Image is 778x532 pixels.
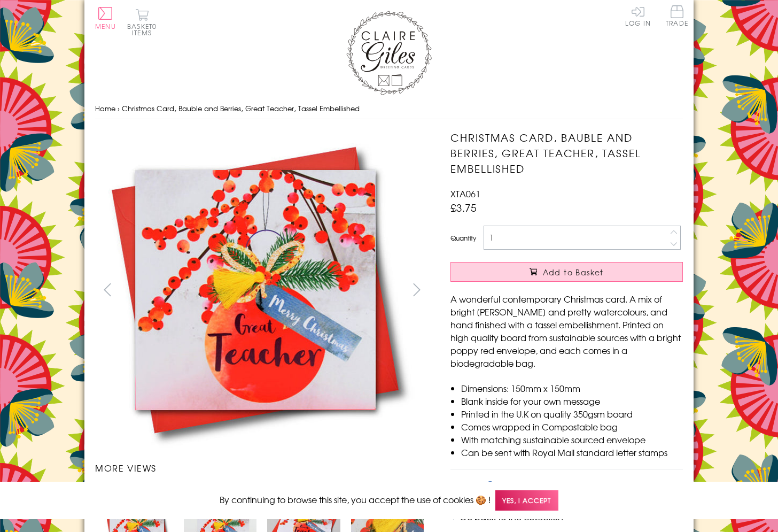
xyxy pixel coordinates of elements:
[95,7,116,29] button: Menu
[666,5,688,26] span: Trade
[95,21,116,31] span: Menu
[122,103,360,113] span: Christmas Card, Bauble and Berries, Great Teacher, Tassel Embellished
[461,433,683,446] li: With matching sustainable sourced envelope
[95,130,416,450] img: Christmas Card, Bauble and Berries, Great Teacher, Tassel Embellished
[666,5,688,28] a: Trade
[461,382,683,395] li: Dimensions: 150mm x 150mm
[132,21,157,37] span: 0 items
[118,103,120,113] span: ›
[461,407,683,420] li: Printed in the U.K on quality 350gsm board
[461,446,683,459] li: Can be sent with Royal Mail standard letter stamps
[543,267,604,277] span: Add to Basket
[450,262,683,282] button: Add to Basket
[450,292,683,369] p: A wonderful contemporary Christmas card. A mix of bright [PERSON_NAME] and pretty watercolours, a...
[95,98,683,120] nav: breadcrumbs
[95,461,429,474] h3: More views
[495,490,558,511] span: Yes, I accept
[95,277,119,302] button: prev
[95,103,115,113] a: Home
[450,130,683,176] h1: Christmas Card, Bauble and Berries, Great Teacher, Tassel Embellished
[625,5,651,26] a: Log In
[450,200,477,215] span: £3.75
[405,277,429,302] button: next
[450,187,480,200] span: XTA061
[127,9,157,36] button: Basket0 items
[461,420,683,433] li: Comes wrapped in Compostable bag
[450,233,476,243] label: Quantity
[429,130,750,451] img: Christmas Card, Bauble and Berries, Great Teacher, Tassel Embellished
[346,11,432,95] img: Claire Giles Greetings Cards
[461,395,683,407] li: Blank inside for your own message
